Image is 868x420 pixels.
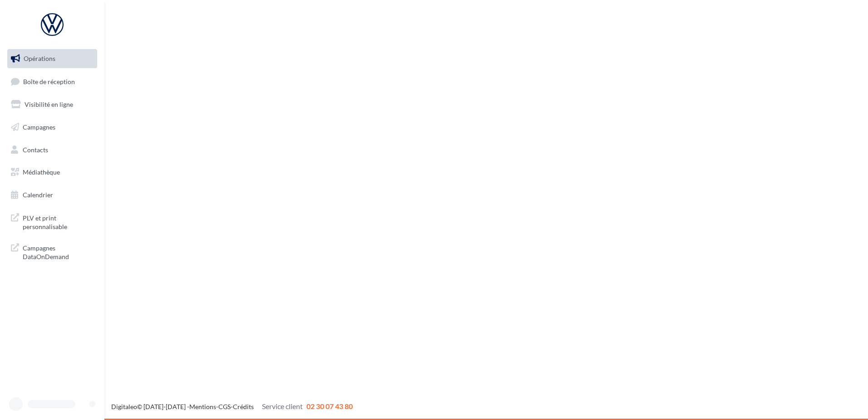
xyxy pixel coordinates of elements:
span: © [DATE]-[DATE] - - - [111,403,353,410]
a: Mentions [189,403,216,410]
a: CGS [218,403,231,410]
span: Calendrier [23,191,53,199]
span: PLV et print personnalisable [23,212,94,231]
span: Contacts [23,145,48,153]
a: Opérations [5,49,99,68]
a: Contacts [5,140,99,160]
span: Visibilité en ligne [25,100,73,108]
span: Médiathèque [23,168,60,176]
span: Boîte de réception [23,77,75,85]
span: Opérations [24,55,55,62]
span: Service client [262,402,303,410]
a: PLV et print personnalisable [5,208,99,235]
a: Calendrier [5,185,99,205]
a: Médiathèque [5,163,99,182]
a: Boîte de réception [5,72,99,91]
span: 02 30 07 43 80 [306,402,353,410]
a: Visibilité en ligne [5,95,99,114]
a: Campagnes [5,118,99,137]
a: Digitaleo [111,403,137,410]
span: Campagnes DataOnDemand [23,242,94,261]
a: Campagnes DataOnDemand [5,238,99,265]
span: Campagnes [23,123,55,131]
a: Crédits [233,403,254,410]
